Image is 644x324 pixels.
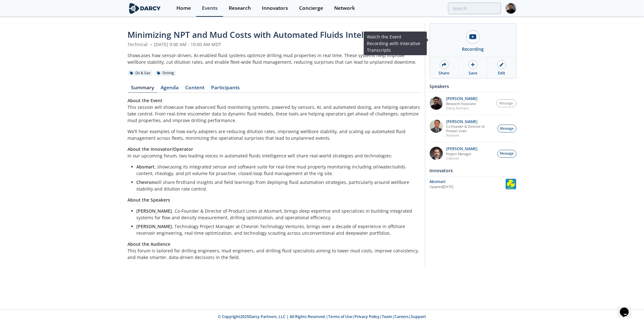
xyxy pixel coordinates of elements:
strong: About the Speakers [128,197,170,203]
p: This session will showcase how advanced fluid monitoring systems, powered by sensors, AI, and aut... [128,97,421,124]
div: Events [202,6,218,11]
p: [PERSON_NAME] [446,120,494,124]
div: Speakers [430,81,517,92]
button: Message [496,99,517,107]
div: Updated [DATE] [430,185,505,190]
strong: About the Event [128,97,163,103]
span: Minimizing NPT and Mud Costs with Automated Fluids Intelligence [128,29,392,40]
strong: Chevron [137,179,155,185]
p: Project Manager [446,152,477,156]
a: Summary [128,85,157,93]
a: Terms of Use [328,314,352,319]
input: Advanced Search [448,3,501,14]
div: Save [469,70,477,76]
div: Home [176,6,191,11]
p: This forum is tailored for drilling engineers, mud engineers, and drilling fluid specialists aimi... [128,241,421,261]
p: Chevron [446,156,477,161]
button: Message [498,125,517,133]
div: Innovators [430,165,517,176]
strong: [PERSON_NAME] [137,223,172,229]
img: logo-wide.svg [128,3,162,14]
p: [PERSON_NAME] [446,97,477,101]
a: Edit [487,57,516,78]
div: Research [229,6,251,11]
p: © Copyright 2025 Darcy Partners, LLC | All Rights Reserved | | | | | [89,314,556,320]
span: Message [499,101,513,106]
div: Drilling [155,70,176,76]
div: Recording [462,46,484,52]
div: Edit [498,70,505,76]
li: will share firsthand insights and field learnings from deploying fluid automation strategies, par... [137,179,416,192]
span: Message [500,151,514,156]
p: In our upcoming forum, two leading voices in automated fluids intelligence will share real-world ... [128,146,421,159]
div: Technical [DATE] 9:00 AM - 10:00 AM MDT [128,41,421,48]
p: Darcy Partners [446,106,477,110]
span: Message [500,126,514,131]
strong: [PERSON_NAME] [137,208,172,214]
div: Share [439,70,450,76]
p: [PERSON_NAME] [446,147,477,151]
li: , Technology Project Manager at Chevron Technology Ventures, brings over a decade of experience i... [137,223,416,236]
img: 0796ef69-b90a-4e68-ba11-5d0191a10bb8 [430,147,443,160]
li: , showcasing its integrated sensor and software suite for real-time mud property monitoring inclu... [137,163,416,177]
a: Absmart Updated[DATE] Absmart [430,179,517,190]
button: Message [498,150,517,158]
strong: Absmart [137,164,155,170]
div: Innovators [262,6,288,11]
iframe: chat widget [617,299,638,318]
div: Network [334,6,355,11]
a: Content [182,85,208,93]
a: Privacy Policy [355,314,380,319]
a: Careers [395,314,409,319]
img: Absmart [505,179,517,190]
strong: About the Innovator/Operator [128,146,193,152]
strong: About the Audience [128,241,171,247]
img: Profile [505,3,517,14]
img: f391ab45-d698-4384-b787-576124f63af6 [430,120,443,133]
a: Support [411,314,426,319]
a: Participants [208,85,243,93]
div: Oil & Gas [128,70,153,76]
li: , Co-Founder & Director of Product Lines at Absmart, brings deep expertise and specializes in bui... [137,208,416,221]
a: Agenda [157,85,182,93]
div: Absmart [430,179,505,185]
p: Absmart [446,133,494,138]
p: Research Associate [446,102,477,106]
div: Concierge [299,6,323,11]
a: Recording [430,24,516,57]
a: Team [382,314,393,319]
span: • [149,41,153,47]
p: We’ll hear examples of how early adopters are reducing dilution rates, improving wellbore stabili... [128,128,421,141]
div: Showcases how sensor-driven, AI-enabled fluid systems optimize drilling mud properties in real ti... [128,52,421,65]
p: Co-Founder & Director of Product Lines [446,124,494,133]
img: 92797456-ae33-4003-90ad-aa7d548e479e [430,97,443,110]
